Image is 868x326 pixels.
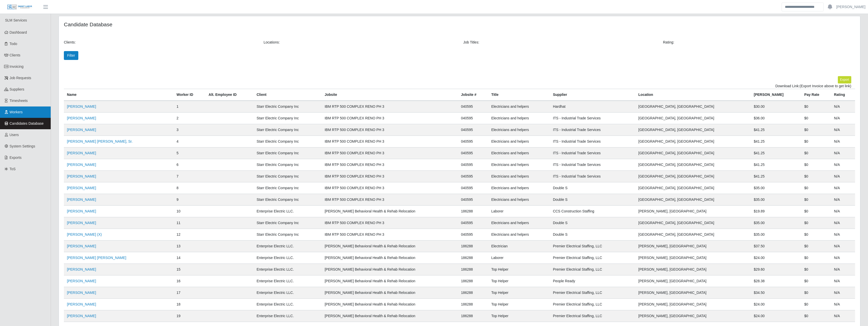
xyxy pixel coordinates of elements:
[831,310,855,322] td: N/A
[550,159,635,170] td: ITS - Industrial Trade Services
[801,229,831,240] td: $0
[550,252,635,264] td: Premier Electrical Staffing, LLC
[254,229,322,240] td: Starr Electric Company Inc
[751,264,801,275] td: $29.60
[173,147,206,159] td: 5
[635,182,751,194] td: [GEOGRAPHIC_DATA], [GEOGRAPHIC_DATA]
[831,101,855,113] td: N/A
[10,110,23,114] span: Workers
[801,264,831,275] td: $0
[635,89,751,101] th: Location
[254,194,322,205] td: Starr Electric Company Inc
[801,89,831,101] th: Pay Rate
[550,194,635,205] td: Double S
[488,112,550,124] td: Electricians and helpers
[550,287,635,298] td: Premier Electrical Staffing, LLC
[173,182,206,194] td: 8
[254,112,322,124] td: Starr Electric Company Inc
[801,124,831,136] td: $0
[322,275,458,287] td: [PERSON_NAME] Behavioral Health & Rehab Relocation
[458,101,488,113] td: 040595
[322,298,458,310] td: [PERSON_NAME] Behavioral Health & Rehab Relocation
[550,112,635,124] td: ITS - Industrial Trade Services
[801,240,831,252] td: $0
[635,217,751,229] td: [GEOGRAPHIC_DATA], [GEOGRAPHIC_DATA]
[254,240,322,252] td: Enterprise Electric LLC.
[458,112,488,124] td: 040595
[635,310,751,322] td: [PERSON_NAME], [GEOGRAPHIC_DATA]
[801,217,831,229] td: $0
[831,275,855,287] td: N/A
[800,84,851,88] span: (Export Invoice above to get link)
[173,112,206,124] td: 2
[458,170,488,182] td: 040595
[322,147,458,159] td: IBM RTP 500 COMPLEX RENO PH 3
[322,194,458,205] td: IBM RTP 500 COMPLEX RENO PH 3
[550,298,635,310] td: Premier Electrical Staffing, LLC
[67,279,96,283] a: [PERSON_NAME]
[67,151,96,155] a: [PERSON_NAME]
[458,229,488,240] td: 040595
[254,287,322,298] td: Enterprise Electric LLC.
[488,124,550,136] td: Electricians and helpers
[67,267,96,271] a: [PERSON_NAME]
[67,128,96,132] a: [PERSON_NAME]
[831,147,855,159] td: N/A
[254,159,322,170] td: Starr Electric Company Inc
[550,101,635,113] td: Hardhat
[751,252,801,264] td: $24.00
[458,252,488,264] td: 186288
[751,205,801,217] td: $19.89
[635,136,751,147] td: [GEOGRAPHIC_DATA], [GEOGRAPHIC_DATA]
[64,21,855,28] h4: Candidate Database
[550,182,635,194] td: Double S
[322,159,458,170] td: IBM RTP 500 COMPLEX RENO PH 3
[663,40,674,45] label: Rating:
[10,87,24,91] span: Suppliers
[550,264,635,275] td: Premier Electrical Staffing, LLC
[10,76,31,80] span: Job Requests
[458,298,488,310] td: 186288
[254,89,322,101] th: Client
[488,264,550,275] td: Top Helper
[831,205,855,217] td: N/A
[488,205,550,217] td: Laborer
[635,101,751,113] td: [GEOGRAPHIC_DATA], [GEOGRAPHIC_DATA]
[751,287,801,298] td: $34.50
[488,217,550,229] td: Electricians and helpers
[322,217,458,229] td: IBM RTP 500 COMPLEX RENO PH 3
[488,170,550,182] td: Electricians and helpers
[10,133,19,137] span: Users
[831,287,855,298] td: N/A
[173,89,206,101] th: Worker ID
[173,170,206,182] td: 7
[67,139,133,143] a: [PERSON_NAME] [PERSON_NAME], Sr.
[322,182,458,194] td: IBM RTP 500 COMPLEX RENO PH 3
[10,167,16,171] span: ToS
[635,287,751,298] td: [PERSON_NAME], [GEOGRAPHIC_DATA]
[550,136,635,147] td: ITS - Industrial Trade Services
[801,182,831,194] td: $0
[173,159,206,170] td: 6
[831,112,855,124] td: N/A
[173,101,206,113] td: 1
[635,264,751,275] td: [PERSON_NAME], [GEOGRAPHIC_DATA]
[322,136,458,147] td: IBM RTP 500 COMPLEX RENO PH 3
[10,144,35,148] span: System Settings
[322,101,458,113] td: IBM RTP 500 COMPLEX RENO PH 3
[68,83,851,89] div: Download Link:
[831,217,855,229] td: N/A
[751,298,801,310] td: $24.00
[173,205,206,217] td: 10
[751,159,801,170] td: $41.25
[751,170,801,182] td: $41.25
[635,275,751,287] td: [PERSON_NAME], [GEOGRAPHIC_DATA]
[173,310,206,322] td: 19
[801,147,831,159] td: $0
[67,244,96,248] a: [PERSON_NAME]
[322,310,458,322] td: [PERSON_NAME] Behavioral Health & Rehab Relocation
[173,240,206,252] td: 13
[173,136,206,147] td: 4
[751,112,801,124] td: $36.00
[831,298,855,310] td: N/A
